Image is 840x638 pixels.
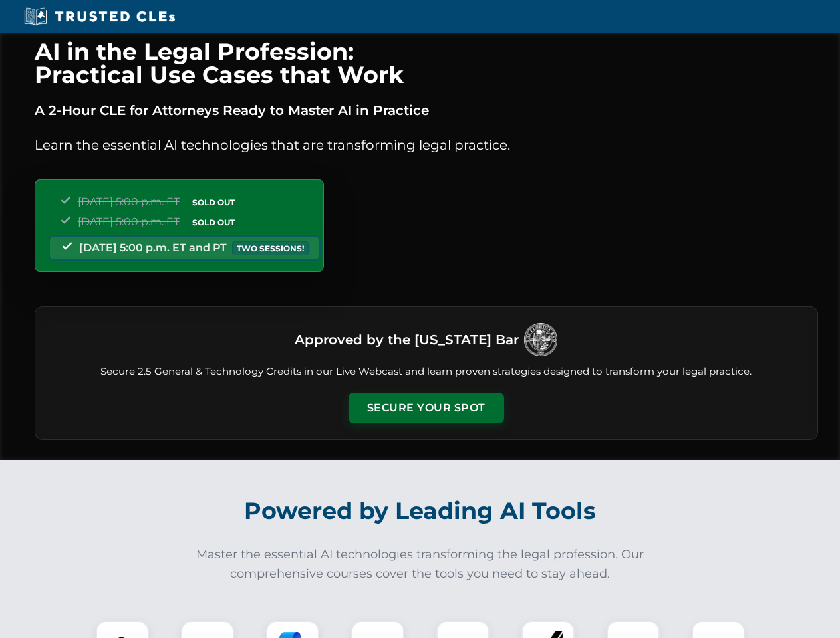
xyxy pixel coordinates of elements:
p: Master the essential AI technologies transforming the legal profession. Our comprehensive courses... [188,545,653,584]
h1: AI in the Legal Profession: Practical Use Cases that Work [35,40,818,86]
span: [DATE] 5:00 p.m. ET [78,195,180,208]
h3: Approved by the [US_STATE] Bar [295,328,519,352]
p: Secure 2.5 General & Technology Credits in our Live Webcast and learn proven strategies designed ... [51,364,801,379]
span: [DATE] 5:00 p.m. ET [78,215,180,228]
h2: Powered by Leading AI Tools [52,488,789,534]
img: Logo [524,323,557,356]
p: A 2-Hour CLE for Attorneys Ready to Master AI in Practice [35,100,818,121]
img: Trusted CLEs [20,7,179,27]
p: Learn the essential AI technologies that are transforming legal practice. [35,134,818,156]
button: Secure Your Spot [349,393,504,423]
span: SOLD OUT [188,195,239,209]
span: SOLD OUT [188,215,239,229]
